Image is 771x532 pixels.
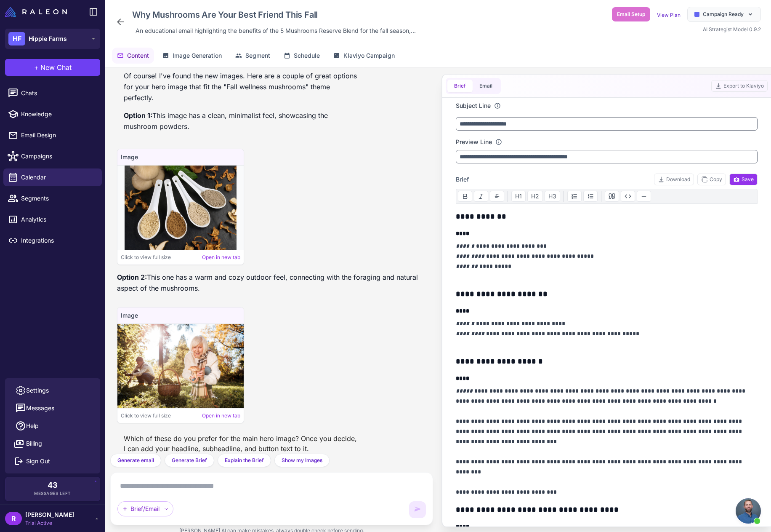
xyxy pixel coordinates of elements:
span: Help [26,421,39,430]
span: Generate email [117,457,154,464]
span: Show my Images [282,457,322,464]
img: Image [117,324,244,408]
span: Click to view full size [121,254,171,261]
strong: Option 1: [124,111,152,120]
button: Sign Out [8,452,97,470]
button: Brief [447,80,473,92]
span: Hippie Farms [29,34,67,43]
div: Which of these do you prefer for the main hero image? Once you decide, I can add your headline, s... [117,430,364,457]
span: AI Strategist Model 0.9.2 [703,26,761,32]
span: Segment [245,51,270,60]
a: Chats [3,84,102,102]
div: Brief/Email [117,501,173,516]
span: Campaigns [21,152,95,161]
button: Generate email [110,454,161,467]
a: Help [8,417,97,435]
img: Image [125,166,237,250]
span: Knowledge [21,110,95,119]
a: Analytics [3,211,102,228]
label: Preview Line [456,137,492,147]
button: Email [473,80,499,92]
span: Messages [26,404,54,413]
span: Chats [21,88,95,98]
span: [PERSON_NAME] [25,510,74,519]
button: Schedule [279,48,325,64]
a: Knowledge [3,105,102,123]
span: An educational email highlighting the benefits of the 5 Mushrooms Reserve Blend for the fall seas... [136,26,416,35]
a: Integrations [3,232,102,249]
p: This image has a clean, minimalist feel, showcasing the mushroom powders. [124,110,358,132]
button: Content [112,48,154,64]
button: HFHippie Farms [5,29,100,49]
div: HF [8,32,25,45]
a: Open in new tab [202,412,240,420]
button: H3 [545,191,560,202]
button: Save [729,174,758,185]
span: Settings [26,386,49,395]
span: Click to view full size [121,412,171,420]
p: This one has a warm and cozy outdoor feel, connecting with the foraging and natural aspect of the... [117,272,426,294]
button: Copy [697,174,726,185]
span: Email Setup [617,11,645,18]
a: Open in new tab [202,254,240,261]
span: Klaviyo Campaign [343,51,395,60]
span: Segments [21,194,95,203]
button: Generate Brief [165,454,214,467]
button: Export to Klaviyo [711,80,768,92]
button: Explain the Brief [218,454,271,467]
a: Calendar [3,168,102,186]
a: View Plan [657,12,681,18]
span: Content [127,51,149,60]
span: Email Design [21,131,95,140]
span: Billing [26,439,42,448]
button: Messages [8,399,97,417]
span: Calendar [21,173,95,182]
span: Copy [701,176,722,183]
span: Integrations [21,236,95,245]
div: R [5,512,22,525]
button: H1 [511,191,526,202]
span: New Chat [40,62,72,72]
button: Show my Images [274,454,330,467]
span: + [34,62,39,72]
span: Brief [456,175,469,184]
button: Image Generation [157,48,227,64]
span: Sign Out [26,457,50,466]
span: Generate Brief [172,457,207,464]
a: Email Design [3,126,102,144]
a: Campaigns [3,147,102,165]
span: Analytics [21,215,95,224]
span: Image Generation [173,51,222,60]
span: Save [733,176,754,183]
span: 43 [48,481,58,489]
button: +New Chat [5,59,100,76]
div: Open chat [736,498,761,524]
p: Of course! I've found the new images. Here are a couple of great options for your hero image that... [124,70,358,103]
span: Explain the Brief [225,457,264,464]
div: Click to edit description [132,24,419,37]
h4: Image [121,152,240,162]
button: Download [654,174,694,185]
button: Email Setup [612,7,650,21]
strong: Option 2: [117,273,147,281]
a: Segments [3,190,102,207]
img: Raleon Logo [5,7,67,17]
span: Schedule [294,51,320,60]
span: Campaign Ready [703,11,744,18]
button: Klaviyo Campaign [328,48,400,64]
button: Segment [230,48,275,64]
label: Subject Line [456,101,491,110]
h4: Image [121,311,240,320]
div: Click to edit campaign name [129,7,419,23]
span: Messages Left [34,490,71,497]
span: Trial Active [25,519,74,527]
a: Raleon Logo [5,7,70,17]
button: H2 [527,191,543,202]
